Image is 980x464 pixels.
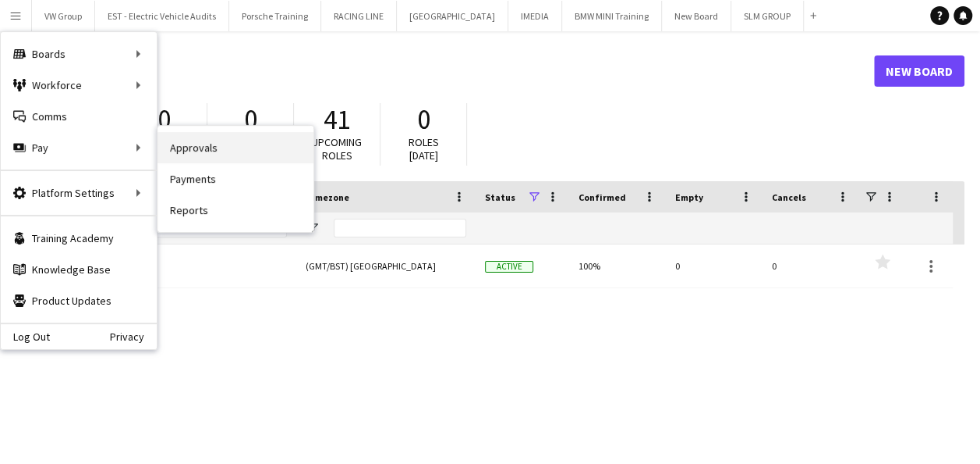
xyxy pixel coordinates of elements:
button: IMEDIA [508,1,562,31]
button: New Board [662,1,731,31]
div: 100% [569,244,666,287]
span: 0 [417,102,430,137]
span: Timezone [306,191,349,203]
div: Boards [1,38,157,70]
span: Roles [DATE] [409,135,439,162]
span: Upcoming roles [312,135,362,162]
a: Log Out [1,330,50,343]
a: New Board [874,55,964,87]
button: BMW MINI Training [562,1,662,31]
span: 0 [157,102,171,137]
button: SLM GROUP [731,1,804,31]
button: VW Group [32,1,95,31]
a: Reports [157,195,313,226]
a: Product Updates [1,285,157,316]
input: Timezone Filter Input [334,219,466,237]
span: Empty [675,191,703,203]
a: Approvals [157,132,313,163]
a: Payments [157,163,313,195]
a: Training Academy [1,223,157,254]
a: Comms [1,101,157,132]
a: Privacy [110,330,157,343]
span: Cancels [772,191,806,203]
button: Porsche Training [229,1,321,31]
div: Pay [1,132,157,163]
span: Status [485,191,515,203]
button: RACING LINE [321,1,397,31]
span: 41 [324,102,350,137]
span: Confirmed [578,191,626,203]
a: Knowledge Base [1,254,157,285]
div: (GMT/BST) [GEOGRAPHIC_DATA] [296,244,476,287]
h1: Boards [27,59,874,83]
div: 0 [762,244,859,287]
span: Active [485,261,533,273]
div: 0 [666,244,762,287]
button: EST - Electric Vehicle Audits [95,1,229,31]
div: Workforce [1,70,157,101]
a: Porsche Training [37,244,287,288]
button: [GEOGRAPHIC_DATA] [397,1,508,31]
div: Platform Settings [1,177,157,209]
span: 0 [244,102,257,137]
